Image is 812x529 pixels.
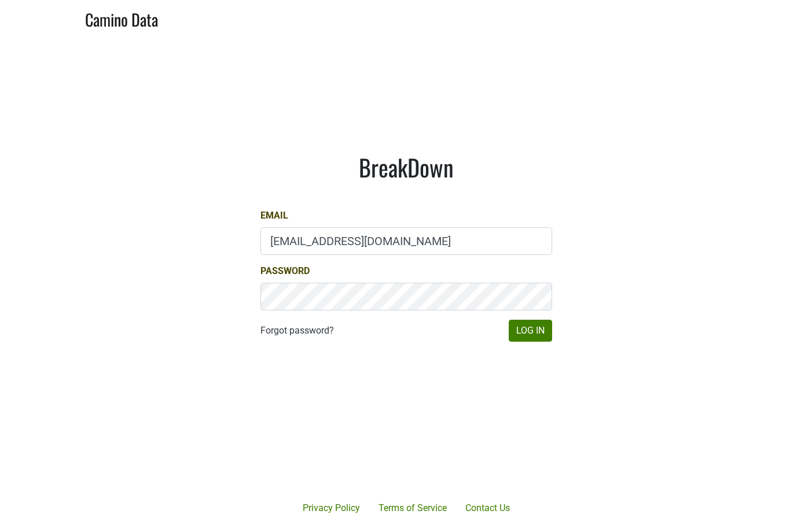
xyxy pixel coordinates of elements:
[260,209,288,223] label: Email
[456,497,519,520] a: Contact Us
[293,497,369,520] a: Privacy Policy
[509,320,552,342] button: Log In
[260,153,552,181] h1: BreakDown
[85,5,158,32] a: Camino Data
[260,324,334,338] a: Forgot password?
[369,497,456,520] a: Terms of Service
[260,264,310,278] label: Password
